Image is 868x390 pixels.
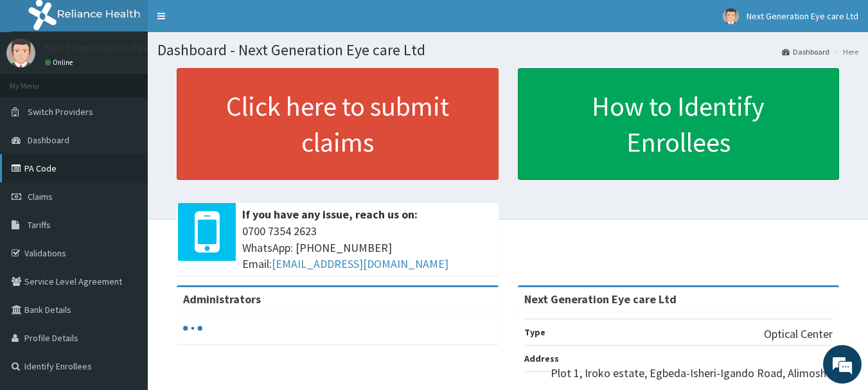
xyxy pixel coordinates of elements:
b: Address [524,353,559,364]
b: Administrators [183,292,261,306]
p: Optical Center [764,326,833,342]
svg: audio-loading [183,319,202,338]
a: Click here to submit claims [177,68,499,180]
span: 0700 7354 2623 WhatsApp: [PHONE_NUMBER] Email: [242,223,492,272]
img: User Image [6,39,35,67]
h1: Dashboard - Next Generation Eye care Ltd [157,42,858,58]
strong: Next Generation Eye care Ltd [524,292,677,306]
img: User Image [723,8,739,24]
li: Here [831,46,858,57]
a: [EMAIL_ADDRESS][DOMAIN_NAME] [272,256,448,271]
a: How to Identify Enrollees [518,68,840,180]
span: Next Generation Eye care Ltd [747,10,858,22]
b: Type [524,326,545,338]
p: Next Generation Eye care Ltd [45,42,194,53]
span: Tariffs [28,219,51,231]
span: Dashboard [28,134,69,146]
span: Switch Providers [28,106,93,118]
a: Online [45,58,76,67]
b: If you have any issue, reach us on: [242,207,418,222]
a: Dashboard [782,46,829,57]
p: Plot 1, Iroko estate, Egbeda-Isheri-Igando Road, Alimosho [551,365,833,382]
span: Claims [28,191,53,202]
